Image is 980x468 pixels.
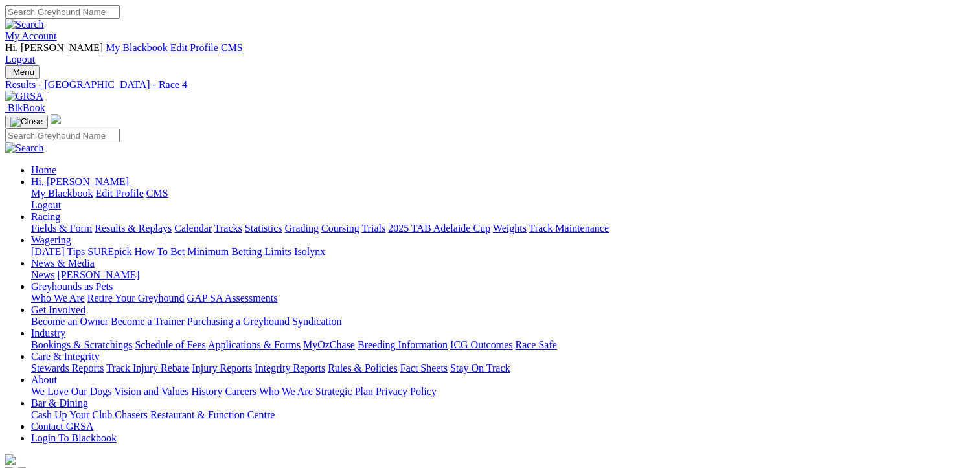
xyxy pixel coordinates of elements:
a: Injury Reports [192,362,252,373]
img: Search [5,19,44,30]
a: My Blackbook [31,188,93,199]
a: Track Maintenance [529,223,609,234]
div: My Account [5,42,975,65]
a: Isolynx [294,246,325,257]
a: Who We Are [31,293,85,304]
img: logo-grsa-white.png [51,114,61,124]
a: Logout [5,54,35,65]
a: Syndication [292,316,341,327]
a: Privacy Policy [376,386,437,397]
a: GAP SA Assessments [187,293,278,304]
a: Wagering [31,234,71,245]
a: Trials [361,223,385,234]
a: Stewards Reports [31,362,104,373]
a: Weights [493,223,527,234]
span: Hi, [PERSON_NAME] [5,42,103,53]
a: Results - [GEOGRAPHIC_DATA] - Race 4 [5,79,975,91]
a: Care & Integrity [31,351,100,362]
a: Results & Replays [95,223,172,234]
a: 2025 TAB Adelaide Cup [388,223,490,234]
div: News & Media [31,269,975,281]
a: Fields & Form [31,223,92,234]
a: Greyhounds as Pets [31,281,113,292]
a: Statistics [245,223,282,234]
a: Minimum Betting Limits [187,246,291,257]
a: ICG Outcomes [450,339,512,350]
img: Search [5,142,44,154]
img: Close [10,117,43,127]
a: Purchasing a Greyhound [187,316,290,327]
a: Become an Owner [31,316,108,327]
div: Greyhounds as Pets [31,293,975,304]
a: Bar & Dining [31,397,88,408]
a: Grading [285,223,319,234]
a: Retire Your Greyhound [87,293,185,304]
a: Breeding Information [358,339,448,350]
span: BlkBook [8,102,45,113]
a: My Account [5,30,57,41]
a: News & Media [31,258,95,269]
a: Chasers Restaurant & Function Centre [115,409,275,420]
a: CMS [221,42,243,53]
div: Hi, [PERSON_NAME] [31,188,975,211]
a: Industry [31,328,65,339]
a: About [31,374,57,385]
a: Who We Are [259,386,313,397]
a: Home [31,164,56,175]
a: Stay On Track [450,362,510,373]
a: Rules & Policies [328,362,398,373]
button: Toggle navigation [5,65,40,79]
a: Track Injury Rebate [106,362,189,373]
a: Cash Up Your Club [31,409,112,420]
a: SUREpick [87,246,131,257]
div: Racing [31,223,975,234]
a: Applications & Forms [208,339,301,350]
a: News [31,269,54,280]
div: About [31,386,975,397]
a: Edit Profile [170,42,218,53]
div: Get Involved [31,316,975,328]
a: History [191,386,222,397]
span: Hi, [PERSON_NAME] [31,176,129,187]
a: Hi, [PERSON_NAME] [31,176,131,187]
img: logo-grsa-white.png [5,454,16,465]
a: BlkBook [5,102,45,113]
a: Careers [225,386,256,397]
a: How To Bet [135,246,185,257]
input: Search [5,129,120,142]
button: Toggle navigation [5,115,48,129]
span: Menu [13,67,34,77]
a: Integrity Reports [255,362,325,373]
a: My Blackbook [106,42,168,53]
a: Coursing [321,223,359,234]
a: [DATE] Tips [31,246,85,257]
a: Contact GRSA [31,421,93,432]
a: Edit Profile [96,188,144,199]
a: Race Safe [515,339,556,350]
div: Care & Integrity [31,362,975,374]
img: GRSA [5,91,43,102]
a: MyOzChase [303,339,355,350]
a: We Love Our Dogs [31,386,111,397]
a: Login To Blackbook [31,432,117,443]
div: Industry [31,339,975,351]
a: Schedule of Fees [135,339,205,350]
a: Tracks [214,223,242,234]
a: [PERSON_NAME] [57,269,139,280]
a: Calendar [174,223,212,234]
a: Become a Trainer [111,316,185,327]
a: Vision and Values [114,386,188,397]
a: Strategic Plan [315,386,373,397]
a: Fact Sheets [400,362,448,373]
a: Bookings & Scratchings [31,339,132,350]
input: Search [5,5,120,19]
div: Bar & Dining [31,409,975,421]
a: Racing [31,211,60,222]
div: Wagering [31,246,975,258]
a: Get Involved [31,304,85,315]
a: CMS [146,188,168,199]
a: Logout [31,199,61,210]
